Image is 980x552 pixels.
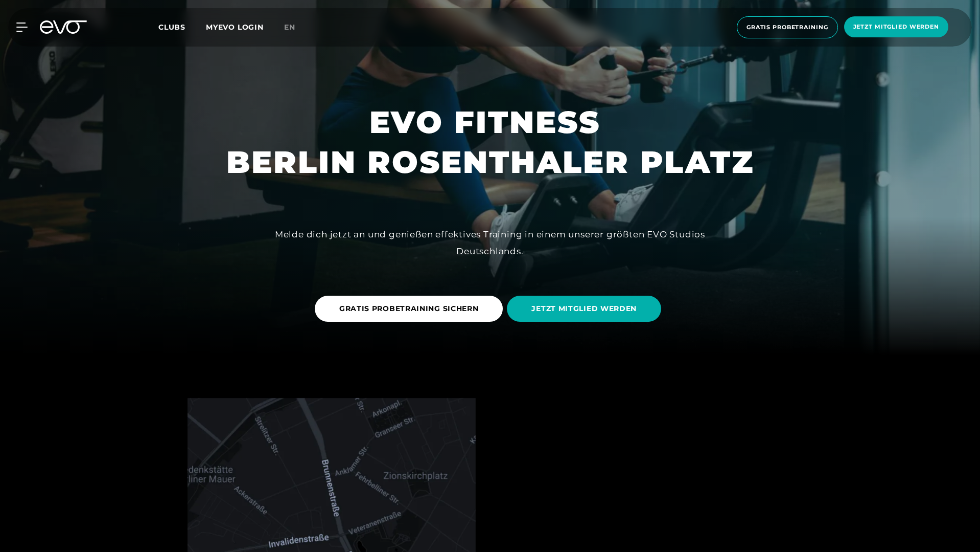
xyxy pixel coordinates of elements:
span: Clubs [158,23,185,32]
span: Jetzt Mitglied werden [853,23,939,31]
a: Clubs [158,22,206,32]
a: Gratis Probetraining [734,16,841,38]
a: en [284,21,308,33]
a: JETZT MITGLIED WERDEN [507,288,665,329]
span: GRATIS PROBETRAINING SICHERN [339,303,479,314]
a: MYEVO LOGIN [206,23,264,32]
a: GRATIS PROBETRAINING SICHERN [315,288,507,329]
span: Gratis Probetraining [746,23,828,32]
div: Melde dich jetzt an und genießen effektives Training in einem unserer größten EVO Studios Deutsch... [260,226,720,259]
h1: EVO FITNESS BERLIN ROSENTHALER PLATZ [226,102,754,182]
a: Jetzt Mitglied werden [841,16,951,38]
span: JETZT MITGLIED WERDEN [531,303,637,314]
span: en [284,23,295,32]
